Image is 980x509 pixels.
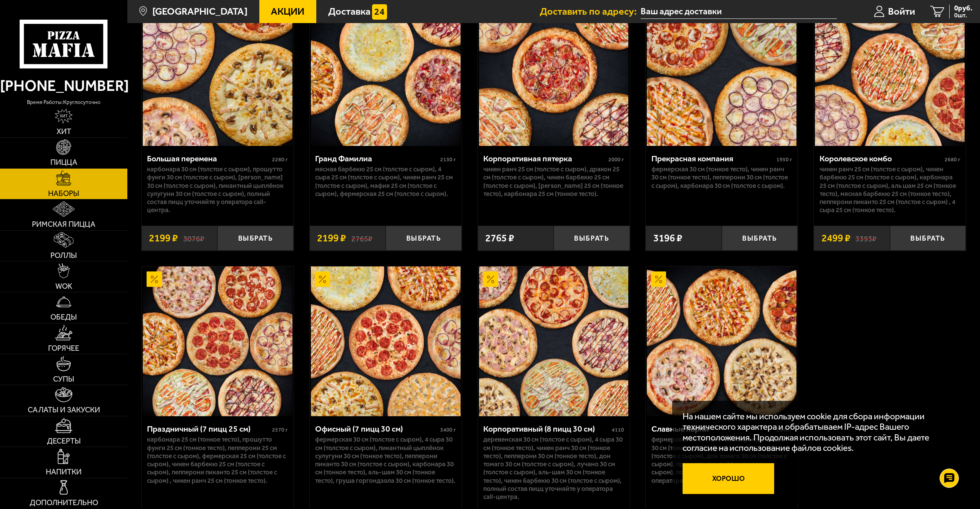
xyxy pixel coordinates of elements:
img: Славные парни [647,266,796,416]
span: 2130 г [440,156,456,163]
p: Мясная Барбекю 25 см (толстое с сыром), 4 сыра 25 см (толстое с сыром), Чикен Ранч 25 см (толстое... [315,165,456,198]
div: Корпоративная пятерка [483,154,606,163]
span: Хит [57,128,71,136]
span: Доставить по адресу: [540,7,641,16]
img: Акционный [651,271,666,287]
button: Выбрать [722,226,798,251]
a: АкционныйОфисный (7 пицц 30 см) [310,266,462,416]
div: Славные парни [651,424,775,434]
span: Супы [53,375,74,383]
p: Карбонара 30 см (толстое с сыром), Прошутто Фунги 30 см (толстое с сыром), [PERSON_NAME] 30 см (т... [147,165,288,214]
span: Горячее [48,345,79,352]
p: Фермерская 30 см (толстое с сыром), 4 сыра 30 см (толстое с сыром), Пикантный цыплёнок сулугуни 3... [315,435,456,484]
span: Римская пицца [32,221,95,228]
span: Салаты и закуски [28,406,100,414]
p: На нашем сайте мы используем cookie для сбора информации технического характера и обрабатываем IP... [683,411,952,454]
span: 2765 ₽ [485,233,514,243]
s: 3076 ₽ [183,233,204,243]
span: Десерты [47,437,81,445]
img: Праздничный (7 пицц 25 см) [143,266,292,416]
span: Дополнительно [30,499,98,507]
div: Большая перемена [147,154,270,163]
s: 2765 ₽ [351,233,372,243]
span: Пицца [50,159,77,166]
img: Акционный [483,271,498,287]
span: Доставка [328,7,371,16]
span: 2000 г [608,156,624,163]
span: 2280 г [272,156,288,163]
span: 1950 г [776,156,792,163]
span: WOK [55,283,72,290]
span: 2570 г [272,427,288,433]
span: 0 шт. [954,12,972,18]
a: АкционныйПраздничный (7 пицц 25 см) [142,266,294,416]
span: 2199 ₽ [317,233,346,243]
p: Чикен Ранч 25 см (толстое с сыром), Дракон 25 см (толстое с сыром), Чикен Барбекю 25 см (толстое ... [483,165,624,198]
img: Акционный [147,271,162,287]
span: 3196 ₽ [653,233,682,243]
button: Выбрать [890,226,966,251]
div: Гранд Фамилиа [315,154,438,163]
s: 3393 ₽ [855,233,876,243]
img: Офисный (7 пицц 30 см) [311,266,461,416]
span: Наборы [48,190,79,198]
div: Офисный (7 пицц 30 см) [315,424,438,434]
span: Обеды [50,313,77,321]
input: Ваш адрес доставки [641,5,836,19]
span: 2499 ₽ [821,233,850,243]
div: Прекрасная компания [651,154,775,163]
span: 2199 ₽ [149,233,178,243]
a: АкционныйСлавные парни [646,266,798,416]
span: Роллы [50,252,77,260]
span: 3400 г [440,427,456,433]
span: Войти [888,7,915,16]
div: Корпоративный (8 пицц 30 см) [483,424,610,434]
a: АкционныйКорпоративный (8 пицц 30 см) [478,266,630,416]
img: Акционный [315,271,330,287]
span: 2680 г [945,156,960,163]
div: Праздничный (7 пицц 25 см) [147,424,270,434]
button: Хорошо [683,463,775,494]
span: Напитки [46,468,82,476]
p: Чикен Ранч 25 см (толстое с сыром), Чикен Барбекю 25 см (толстое с сыром), Карбонара 25 см (толст... [820,165,960,214]
span: 0 руб. [954,5,972,12]
img: Корпоративный (8 пицц 30 см) [479,266,629,416]
button: Выбрать [217,226,294,251]
img: 15daf4d41897b9f0e9f617042186c801.svg [372,4,387,20]
p: Фермерская 30 см (тонкое тесто), Чикен Ранч 30 см (тонкое тесто), Пепперони 30 см (толстое с сыро... [651,165,792,190]
p: Деревенская 30 см (толстое с сыром), 4 сыра 30 см (тонкое тесто), Чикен Ранч 30 см (тонкое тесто)... [483,435,624,501]
div: Королевское комбо [820,154,943,163]
p: Фермерская 30 см (толстое с сыром), Аль-Шам 30 см (тонкое тесто), [PERSON_NAME] 30 см (толстое с ... [651,435,792,484]
p: Карбонара 25 см (тонкое тесто), Прошутто Фунги 25 см (тонкое тесто), Пепперони 25 см (толстое с с... [147,435,288,484]
span: Акции [271,7,304,16]
button: Выбрать [386,226,462,251]
button: Выбрать [554,226,630,251]
span: 4110 [612,427,624,433]
span: [GEOGRAPHIC_DATA] [152,7,247,16]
